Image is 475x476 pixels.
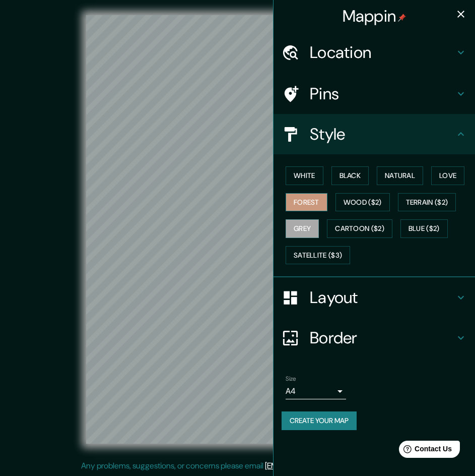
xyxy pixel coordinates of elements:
[274,277,475,318] div: Layout
[398,193,456,212] button: Terrain ($2)
[310,287,455,308] h4: Layout
[385,437,464,465] iframe: Help widget launcher
[81,460,391,472] p: Any problems, suggestions, or concerns please email .
[431,166,464,185] button: Love
[310,84,455,104] h4: Pins
[343,6,406,26] h4: Mappin
[282,411,357,430] button: Create your map
[274,74,475,114] div: Pins
[331,166,369,185] button: Black
[274,114,475,154] div: Style
[265,460,389,471] a: [EMAIL_ADDRESS][DOMAIN_NAME]
[400,219,448,238] button: Blue ($2)
[274,318,475,358] div: Border
[286,166,323,185] button: White
[398,14,406,22] img: pin-icon.png
[286,246,350,265] button: Satellite ($3)
[286,219,319,238] button: Grey
[286,193,327,212] button: Forest
[310,42,455,63] h4: Location
[310,328,455,348] h4: Border
[86,15,389,444] canvas: Map
[286,375,296,383] label: Size
[377,166,423,185] button: Natural
[274,32,475,73] div: Location
[286,383,346,399] div: A4
[327,219,392,238] button: Cartoon ($2)
[335,193,390,212] button: Wood ($2)
[310,124,455,144] h4: Style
